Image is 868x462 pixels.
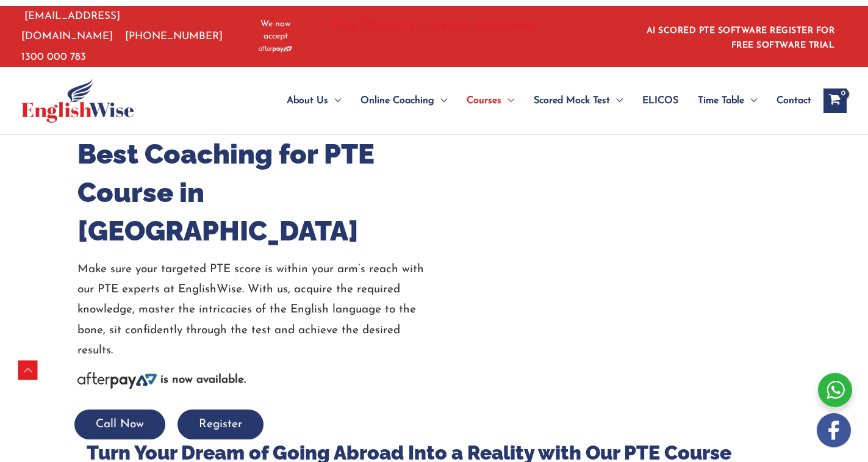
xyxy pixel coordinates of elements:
span: Menu Toggle [328,79,341,122]
a: View Shopping Cart, empty [823,88,847,113]
a: CoursesMenu Toggle [457,79,524,122]
a: 1300 000 783 [21,52,86,62]
nav: Site Navigation: Main Menu [257,79,811,122]
img: Afterpay-Logo [77,372,157,389]
button: Call Now [74,410,165,439]
a: Contact [767,79,811,122]
h1: Best Coaching for PTE Course in [GEOGRAPHIC_DATA] [77,135,425,250]
b: is now available. [160,374,246,386]
span: Courses [467,79,501,122]
a: Scored Mock TestMenu Toggle [524,79,633,122]
aside: Header Widget 1 [633,16,847,56]
a: [EMAIL_ADDRESS][DOMAIN_NAME] [21,11,120,42]
a: [PHONE_NUMBER] [125,31,223,42]
p: Make sure your targeted PTE score is within your arm’s reach with our PTE experts at EnglishWise.... [77,259,425,361]
span: Time Table [698,79,744,122]
span: Menu Toggle [744,79,757,122]
span: Menu Toggle [610,79,623,122]
span: Scored Mock Test [534,79,610,122]
a: ELICOS [633,79,688,122]
span: Menu Toggle [501,79,514,122]
span: We now accept [248,18,303,43]
a: Register [178,419,264,430]
a: Free PTE/IELTS Scorecard Assessment [333,21,535,32]
a: About UsMenu Toggle [277,79,351,122]
span: Online Coaching [360,79,434,122]
a: AI SCORED PTE SOFTWARE REGISTER FOR FREE SOFTWARE TRIAL [647,26,835,50]
span: ELICOS [642,79,678,122]
span: About Us [287,79,328,122]
a: Time TableMenu Toggle [688,79,767,122]
button: Register [178,410,264,439]
img: cropped-ew-logo [21,79,134,123]
a: Call Now [74,419,165,430]
a: Online CoachingMenu Toggle [351,79,457,122]
img: Afterpay-Logo [259,46,292,52]
img: white-facebook.png [817,413,851,447]
span: Menu Toggle [434,79,447,122]
span: Contact [777,79,811,122]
